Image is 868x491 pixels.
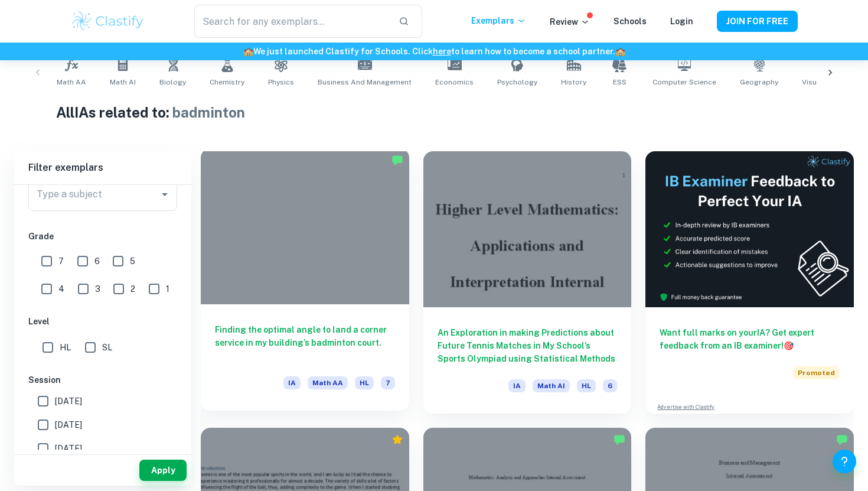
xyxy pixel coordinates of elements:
[102,341,112,354] span: SL
[423,151,632,414] a: An Exploration in making Predictions about Future Tennis Matches in My School’s Sports Olympiad u...
[670,17,693,26] a: Login
[57,77,86,87] span: Math AA
[508,379,526,392] span: IA
[55,442,82,455] span: [DATE]
[603,379,617,392] span: 6
[215,323,395,362] h6: Finding the optimal angle to land a corner service in my building’s badminton court.
[645,151,854,307] img: Thumbnail
[645,151,854,414] a: Want full marks on yourIA? Get expert feedback from an IB examiner!PromotedAdvertise with Clastify
[55,395,82,408] span: [DATE]
[130,282,135,295] span: 2
[577,379,596,392] span: HL
[268,77,294,87] span: Physics
[391,154,403,166] img: Marked
[652,77,716,87] span: Computer Science
[194,5,389,38] input: Search for any exemplars...
[435,77,474,87] span: Economics
[550,15,590,28] p: Review
[657,403,714,411] a: Advertise with Clastify
[497,77,537,87] span: Psychology
[660,326,840,352] h6: Want full marks on your IA ? Get expert feedback from an IB examiner!
[833,450,856,473] button: Help and Feedback
[318,77,412,87] span: Business and Management
[60,341,71,354] span: HL
[95,282,100,295] span: 3
[614,17,647,26] a: Schools
[355,376,374,389] span: HL
[740,77,778,87] span: Geography
[172,104,245,121] span: badminton
[70,9,145,33] img: Clastify logo
[433,47,451,56] a: here
[28,315,177,328] h6: Level
[28,373,177,386] h6: Session
[210,77,244,87] span: Chemistry
[130,255,135,268] span: 5
[283,376,301,389] span: IA
[166,282,169,295] span: 1
[533,379,570,392] span: Math AI
[159,77,186,87] span: Biology
[308,376,348,389] span: Math AA
[615,47,625,56] span: 🏫
[58,255,64,268] span: 7
[56,102,812,123] h1: All IAs related to:
[2,45,866,58] h6: We just launched Clastify for Schools. Click to learn how to become a school partner.
[28,230,177,243] h6: Grade
[381,376,395,389] span: 7
[613,77,626,87] span: ESS
[94,255,100,268] span: 6
[243,47,253,56] span: 🏫
[201,151,409,414] a: Finding the optimal angle to land a corner service in my building’s badminton court.IAMath AAHL7
[55,418,82,431] span: [DATE]
[836,434,848,446] img: Marked
[156,186,173,203] button: Open
[58,282,64,295] span: 4
[793,366,840,379] span: Promoted
[391,434,403,446] div: Premium
[717,11,798,32] button: JOIN FOR FREE
[471,14,526,27] p: Exemplars
[438,326,618,365] h6: An Exploration in making Predictions about Future Tennis Matches in My School’s Sports Olympiad u...
[110,77,136,87] span: Math AI
[139,460,187,481] button: Apply
[561,77,586,87] span: History
[614,434,625,446] img: Marked
[784,341,794,350] span: 🎯
[14,151,191,184] h6: Filter exemplars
